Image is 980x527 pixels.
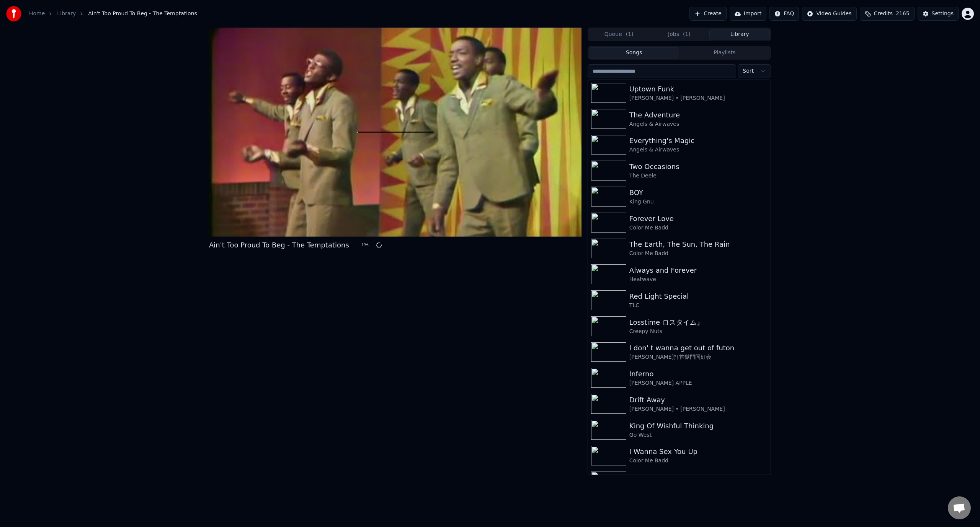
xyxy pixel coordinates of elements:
div: Heatwave [629,276,768,283]
div: I Wanna Sex You Up [629,446,768,457]
button: Playlists [679,47,770,59]
div: King Gnu [629,198,768,206]
span: Ain't Too Proud To Beg - The Temptations [88,10,197,18]
a: Home [29,10,45,18]
button: Import [730,7,766,21]
span: 2165 [896,10,910,18]
div: I don' t wanna get out of futon [629,343,768,353]
div: BOY [629,187,768,198]
div: Always and Forever [629,265,768,276]
nav: breadcrumb [29,10,197,18]
div: Color Me Badd [629,224,768,232]
button: Queue [589,29,649,40]
span: ( 1 ) [626,31,634,38]
div: Creepy Nuts [629,328,768,335]
div: Ain't Too Proud To Beg - The Temptations [209,240,349,250]
div: [PERSON_NAME]打首獄門同好会 [629,353,768,361]
div: Inferno [629,369,768,379]
span: Credits [874,10,893,18]
span: Sort [743,67,754,75]
div: 1 % [361,242,373,248]
div: Angels & Airwaves [629,120,768,128]
div: Two Occasions [629,161,768,172]
div: Uptown Funk [629,84,768,94]
div: Color Me Badd [629,457,768,465]
div: Color Me Badd [629,250,768,257]
div: [PERSON_NAME] • [PERSON_NAME] [629,94,768,102]
div: Angels & Airwaves [629,146,768,154]
button: Create [689,7,727,21]
div: TLC [629,302,768,309]
button: Video Guides [802,7,856,21]
div: The Earth, The Sun, The Rain [629,239,768,250]
div: Losstime ロスタイム』 [629,317,768,328]
div: [PERSON_NAME] • [PERSON_NAME] [629,405,768,413]
button: Credits2165 [860,7,915,21]
div: The Deele [629,172,768,180]
div: I Adore Mi Amor [629,472,768,483]
a: Open chat [948,496,971,519]
div: Settings [932,10,954,18]
div: Red Light Special [629,291,768,302]
div: Forever Love [629,213,768,224]
div: Everything's Magic [629,135,768,146]
a: Library [57,10,76,18]
button: Songs [589,47,679,59]
div: Go West [629,431,768,439]
div: Drift Away [629,395,768,405]
img: youka [6,6,21,21]
span: ( 1 ) [683,31,691,38]
div: King Of Wishful Thinking [629,421,768,431]
div: [PERSON_NAME] APPLE [629,379,768,387]
div: The Adventure [629,110,768,120]
button: FAQ [769,7,799,21]
button: Jobs [649,29,710,40]
button: Settings [918,7,959,21]
button: Library [709,29,770,40]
